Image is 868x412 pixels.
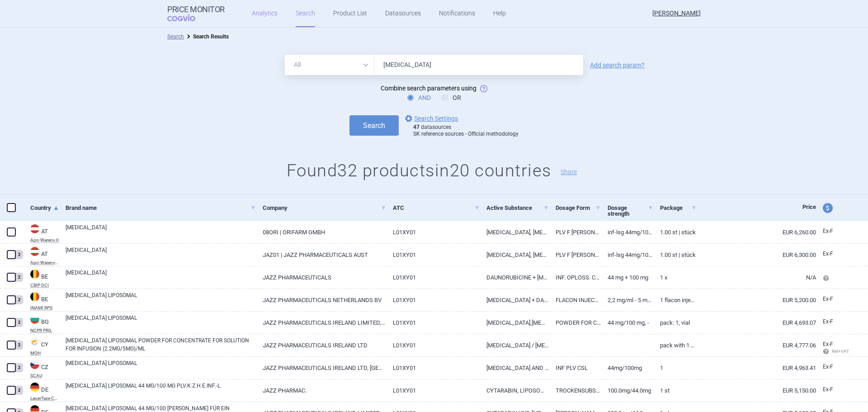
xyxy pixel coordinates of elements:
[184,32,229,41] li: Search Results
[697,266,816,289] a: N/A
[30,383,39,392] img: Germany
[256,334,386,356] a: JAZZ PHARMACEUTICALS IRELAND LTD
[24,359,59,378] a: CZCZSCAU
[601,221,653,243] a: INF-LSG 44MG/100MG DSTFL
[697,244,816,266] a: EUR 6,300.00
[66,269,256,285] a: [MEDICAL_DATA]
[549,357,601,379] a: INF PLV CSL
[30,328,59,333] abbr: NCPR PRIL — National Council on Prices and Reimbursement of Medicinal Products, Bulgaria. Registe...
[823,228,833,234] span: Ex-factory price
[30,351,59,355] abbr: MOH — Pharmaceutical Price List published by the Ministry of Health, Cyprus.
[802,204,816,210] span: Price
[386,312,479,334] a: L01XY01
[381,85,476,92] span: Combine search parameters using
[15,386,23,395] div: 2
[556,197,601,219] a: Dosage Form
[816,293,849,306] a: Ex-F
[413,124,519,138] div: datasources SK reference sources - Official methodology
[697,221,816,243] a: EUR 6,260.00
[256,266,386,289] a: JAZZ PHARMACEUTICALS
[386,334,479,356] a: L01XY01
[601,312,653,334] a: 44 mg/100 mg, -
[549,244,601,266] a: PLV F [PERSON_NAME] Z [PERSON_NAME].E.
[413,124,420,130] strong: 47
[386,357,479,379] a: L01XY01
[30,337,39,346] img: Cyprus
[697,379,816,402] a: EUR 5,150.00
[480,221,549,243] a: [MEDICAL_DATA], [MEDICAL_DATA]
[601,289,653,311] a: 2,2 mg/ml - 5 mg/ml
[30,270,39,279] img: Belgium
[24,269,59,288] a: BEBECBIP DCI
[601,244,653,266] a: INF-LSG 44MG/100MG DSTFL
[24,223,59,242] a: ATATApo-Warenv.II
[15,318,23,327] div: 2
[653,244,697,266] a: 1.00 ST | Stück
[30,396,59,401] abbr: LauerTaxe CGM — Complex database for German drug information provided by commercial provider CGM ...
[561,169,577,175] button: Share
[386,244,479,266] a: L01XY01
[823,349,858,354] span: Ret+VAT calc
[66,359,256,375] a: [MEDICAL_DATA] LIPOSOMAL
[549,221,601,243] a: PLV F [PERSON_NAME] Z [PERSON_NAME].E.
[386,221,479,243] a: L01XY01
[549,312,601,334] a: POWDER FOR CONCENTRATE FOR SOLUTION FOR INFUSION
[653,266,697,289] a: 1 x
[407,93,431,102] label: AND
[393,197,479,219] a: ATC
[24,336,59,355] a: CYCYMOH
[823,318,833,325] span: Ex-factory price
[386,289,479,311] a: L01XY01
[386,379,479,402] a: L01XY01
[823,251,833,257] span: Ex-factory price
[193,33,229,40] strong: Search Results
[66,314,256,330] a: [MEDICAL_DATA] LIPOSOMAL
[256,312,386,334] a: JAZZ PHARMACEUTICALS IRELAND LIMITED, [GEOGRAPHIC_DATA]
[823,296,833,302] span: Ex-factory price
[480,266,549,289] a: DAUNORUBICINE + [MEDICAL_DATA] INFUSIE 44 MG + 100 MG
[480,289,549,311] a: [MEDICAL_DATA] + DAUNORUBICINE
[24,382,59,401] a: DEDELauerTaxe CGM
[480,357,549,379] a: [MEDICAL_DATA] AND [MEDICAL_DATA]
[167,14,208,21] span: COGVIO
[480,244,549,266] a: [MEDICAL_DATA], [MEDICAL_DATA]
[66,197,256,219] a: Brand name
[386,266,479,289] a: L01XY01
[30,360,39,369] img: Czech Republic
[256,289,386,311] a: JAZZ PHARMACEUTICALS NETHERLANDS BV
[816,383,849,397] a: Ex-F
[697,334,816,356] a: EUR 4,777.06
[30,292,39,301] img: Belgium
[24,291,59,310] a: BEBEINAMI RPS
[653,289,697,311] a: 1 flacon injectable 50 mL poudre pour solution à diluer pour perfusion, 100 mg/ 44 mg
[30,315,39,324] img: Bulgaria
[15,341,23,350] div: 2
[653,221,697,243] a: 1.00 ST | Stück
[660,197,697,219] a: Package
[66,291,256,308] a: [MEDICAL_DATA] LIPOSOMAL
[601,357,653,379] a: 44MG/100MG
[256,221,386,243] a: 08ORI | ORIFARM GMBH
[24,314,59,333] a: BGBGNCPR PRIL
[66,382,256,398] a: [MEDICAL_DATA] LIPOSOMAL 44 MG/100 MG PLV.K.Z.H.E.INF.-L.
[30,260,59,265] abbr: Apo-Warenv.III — Apothekerverlag Warenverzeichnis. Online database developed by the Österreichisc...
[823,364,833,370] span: Ex-factory price
[256,244,386,266] a: JAZ01 | JAZZ PHARMACEUTICALS AUST
[403,113,458,124] a: Search Settings
[653,379,697,402] a: 1 St
[653,312,697,334] a: Pack: 1, Vial
[349,115,399,136] button: Search
[30,238,59,242] abbr: Apo-Warenv.II — Apothekerverlag Warenverzeichnis. Online database developed by the Österreichisch...
[24,246,59,265] a: ATATApo-Warenv.III
[608,197,653,225] a: Dosage strength
[256,357,386,379] a: JAZZ PHARMACEUTICALS IRELAND LTD, [GEOGRAPHIC_DATA]
[66,246,256,262] a: [MEDICAL_DATA]
[653,334,697,356] a: PACK WITH 1 VIAL (44MG/100MG)
[549,266,601,289] a: INF. OPLOSS. CONC. (PDR.) I.V. LIPOSOMAL [[MEDICAL_DATA].]
[601,266,653,289] a: 44 mg + 100 mg
[823,386,833,393] span: Ex-factory price
[697,312,816,334] a: EUR 4,693.07
[442,93,461,102] label: OR
[167,33,184,40] a: Search
[167,32,184,41] li: Search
